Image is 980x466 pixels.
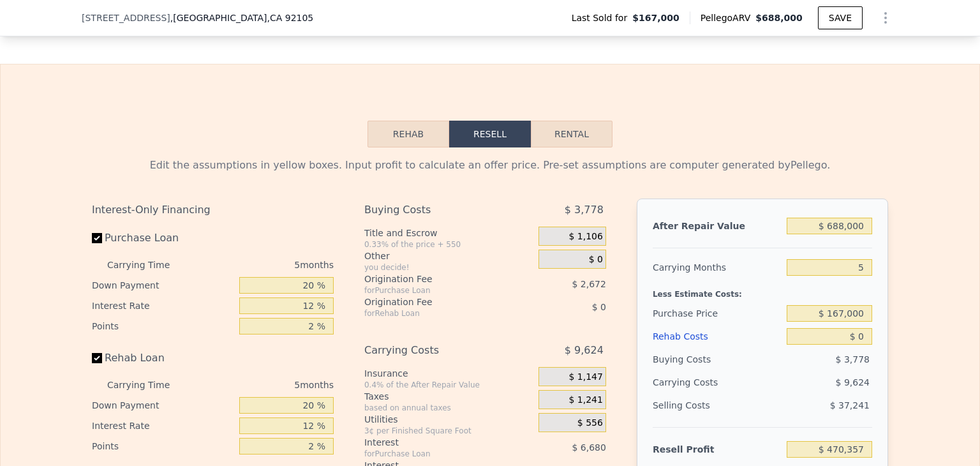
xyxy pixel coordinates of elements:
input: Rehab Loan [92,353,102,363]
span: $688,000 [755,13,803,23]
div: Origination Fee [364,296,507,308]
div: Edit the assumptions in yellow boxes. Input profit to calculate an offer price. Pre-set assumptio... [92,158,888,173]
div: After Repair Value [653,214,782,237]
button: Rental [531,121,612,147]
div: Taxes [364,390,533,403]
span: [STREET_ADDRESS] [82,11,170,24]
span: $ 37,241 [830,400,870,410]
div: 3¢ per Finished Square Foot [364,426,533,436]
span: $ 9,624 [836,377,870,387]
div: Interest-Only Financing [92,199,334,222]
span: , CA 92105 [267,13,313,23]
span: $ 2,672 [572,279,605,289]
label: Rehab Loan [92,347,234,370]
div: Down Payment [92,275,234,296]
div: Points [92,436,234,456]
div: Carrying Time [107,255,190,275]
div: for Rehab Loan [364,308,507,319]
div: Carrying Costs [364,339,507,362]
div: Resell Profit [653,438,782,461]
div: for Purchase Loan [364,449,507,459]
span: $ 0 [589,254,603,266]
div: Insurance [364,367,533,380]
div: you decide! [364,262,533,273]
div: Buying Costs [364,199,507,222]
div: Buying Costs [653,348,782,371]
div: 5 months [195,375,334,395]
span: , [GEOGRAPHIC_DATA] [170,11,313,24]
span: $ 1,241 [568,395,602,406]
span: $167,000 [632,11,679,24]
div: Other [364,250,533,262]
button: SAVE [818,6,863,29]
div: Points [92,316,234,336]
div: Purchase Price [653,302,782,325]
div: Rehab Costs [653,325,782,348]
div: Carrying Months [653,256,782,279]
span: $ 1,147 [568,372,602,383]
div: Down Payment [92,395,234,416]
div: for Purchase Loan [364,285,507,296]
div: Carrying Time [107,375,190,395]
div: Interest Rate [92,296,234,316]
span: $ 556 [577,417,603,429]
div: 0.4% of the After Repair Value [364,380,533,390]
div: Less Estimate Costs: [653,279,872,302]
span: Last Sold for [572,11,633,24]
div: Title and Escrow [364,227,533,239]
div: Carrying Costs [653,371,732,394]
div: 5 months [195,255,334,275]
div: 0.33% of the price + 550 [364,239,533,250]
label: Purchase Loan [92,227,234,250]
button: Resell [449,121,531,147]
div: Origination Fee [364,273,507,285]
div: Utilities [364,413,533,426]
button: Rehab [367,121,449,147]
span: $ 0 [592,302,606,312]
span: $ 1,106 [568,231,602,243]
span: $ 9,624 [565,339,604,362]
span: $ 3,778 [565,199,604,222]
span: $ 3,778 [836,354,870,365]
div: Interest Rate [92,416,234,436]
input: Purchase Loan [92,233,102,243]
span: Pellego ARV [701,11,756,24]
div: Selling Costs [653,394,782,417]
div: Interest [364,436,507,449]
span: $ 6,680 [572,442,605,453]
button: Show Options [873,5,898,31]
div: based on annual taxes [364,403,533,413]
